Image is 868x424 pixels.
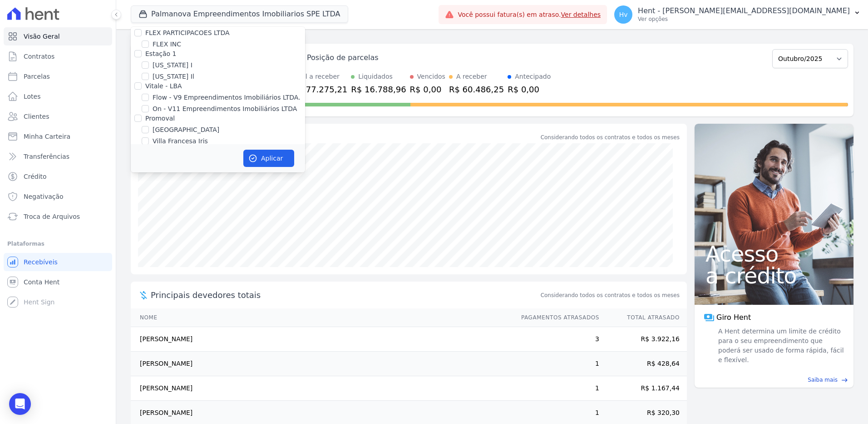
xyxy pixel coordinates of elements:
div: Open Intercom Messenger [9,393,31,415]
div: Saldo devedor total [151,131,539,143]
th: Nome [131,308,513,327]
a: Visão Geral [4,27,112,45]
button: Palmanova Empreendimentos Imobiliarios SPE LTDA [131,5,348,23]
label: On - V11 Empreendimentos Imobiliários LTDA [153,104,297,114]
th: Total Atrasado [600,308,687,327]
label: Flow - V9 Empreendimentos Imobiliários LTDA. [153,93,301,102]
a: Minha Carteira [4,127,112,146]
a: Transferências [4,147,112,166]
span: Minha Carteira [24,132,70,141]
td: 3 [513,327,600,352]
td: 1 [513,376,600,401]
span: Você possui fatura(s) em atraso. [458,10,601,20]
span: Acesso [705,243,843,265]
div: Total a receber [292,72,347,81]
a: Clientes [4,107,112,126]
a: Crédito [4,167,112,186]
div: Considerando todos os contratos e todos os meses [541,133,680,141]
span: Contratos [24,52,54,61]
div: R$ 16.788,96 [351,83,406,96]
td: [PERSON_NAME] [131,352,513,376]
a: Ver detalhes [561,11,601,18]
label: Vitale - LBA [145,82,182,90]
span: Parcelas [24,72,50,81]
span: Troca de Arquivos [24,212,80,221]
div: A receber [456,72,487,81]
div: R$ 60.486,25 [449,83,504,96]
button: Hv Hent - [PERSON_NAME][EMAIL_ADDRESS][DOMAIN_NAME] Ver opções [607,2,868,27]
a: Lotes [4,87,112,106]
span: Giro Hent [716,312,751,323]
td: [PERSON_NAME] [131,376,513,401]
label: Promoval [145,115,175,122]
span: Hv [619,11,628,18]
div: Plataformas [7,238,108,249]
div: Antecipado [515,72,551,81]
td: R$ 428,64 [600,352,687,376]
td: R$ 3.922,16 [600,327,687,352]
label: [US_STATE] I [153,61,192,70]
p: Ver opções [638,15,850,23]
span: east [841,377,848,384]
div: R$ 0,00 [410,83,445,96]
label: [GEOGRAPHIC_DATA] [153,125,219,135]
span: Negativação [24,192,64,201]
a: Contratos [4,47,112,66]
span: Lotes [24,92,41,101]
span: Crédito [24,172,47,181]
p: Hent - [PERSON_NAME][EMAIL_ADDRESS][DOMAIN_NAME] [638,6,850,15]
div: Liquidados [358,72,393,81]
button: Aplicar [243,150,294,167]
span: Clientes [24,112,49,121]
div: Vencidos [417,72,445,81]
span: Visão Geral [24,32,60,41]
div: R$ 0,00 [508,83,551,96]
label: [US_STATE] Il [153,72,194,81]
label: Villa Francesa Iris [153,136,208,146]
span: Transferências [24,152,69,161]
th: Pagamentos Atrasados [513,308,600,327]
label: FLEX INC [153,40,181,49]
td: 1 [513,352,600,376]
a: Troca de Arquivos [4,207,112,226]
a: Conta Hent [4,273,112,291]
span: Principais devedores totais [151,289,539,301]
a: Negativação [4,187,112,206]
span: A Hent determina um limite de crédito para o seu empreendimento que poderá ser usado de forma ráp... [716,327,844,365]
label: Estação 1 [145,50,176,57]
div: Posição de parcelas [307,52,379,63]
span: Considerando todos os contratos e todos os meses [541,291,680,299]
span: a crédito [705,265,843,287]
span: Saiba mais [808,376,838,384]
span: Conta Hent [24,278,59,287]
td: R$ 1.167,44 [600,376,687,401]
a: Parcelas [4,67,112,86]
td: [PERSON_NAME] [131,327,513,352]
a: Saiba mais east [700,376,848,384]
a: Recebíveis [4,253,112,271]
div: R$ 77.275,21 [292,83,347,96]
span: Recebíveis [24,257,58,267]
label: FLEX PARTICIPACOES LTDA [145,29,230,36]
